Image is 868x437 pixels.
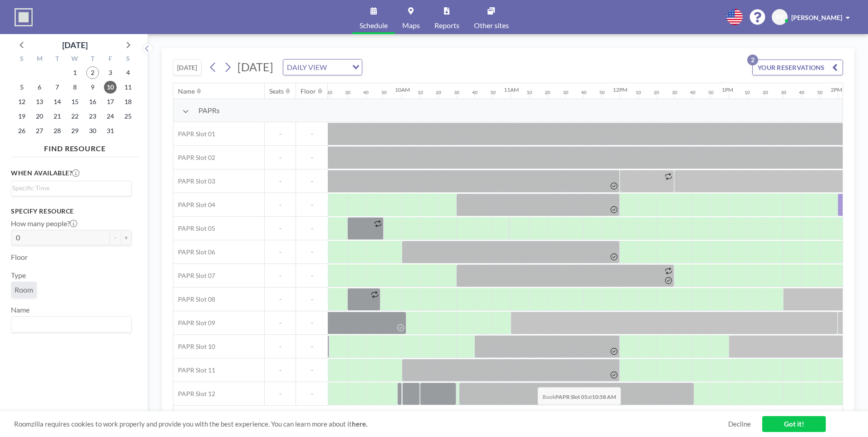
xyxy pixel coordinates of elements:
span: - [265,154,296,162]
span: RY [776,13,784,21]
span: PAPR Slot 05 [173,224,215,233]
input: Search for option [330,61,347,73]
span: - [296,295,328,303]
label: Type [11,271,26,280]
div: 20 [327,89,332,95]
div: 20 [545,89,550,95]
span: - [296,272,328,280]
div: 30 [345,89,350,95]
span: Tuesday, October 28, 2025 [51,124,64,137]
span: Friday, October 17, 2025 [104,95,117,108]
div: 10 [418,89,423,95]
div: 50 [490,89,496,95]
div: 10 [636,89,641,95]
div: 12PM [613,86,627,93]
span: PAPR Slot 12 [173,390,215,398]
span: Wednesday, October 29, 2025 [69,124,81,137]
div: 30 [672,89,677,95]
div: [DATE] [62,39,88,51]
label: Name [11,305,30,314]
span: Friday, October 31, 2025 [104,124,117,137]
div: Search for option [11,317,131,332]
span: - [265,224,296,233]
span: - [265,366,296,374]
span: PAPRs [198,106,220,115]
span: Sunday, October 12, 2025 [15,95,28,108]
div: 50 [708,89,714,95]
span: Saturday, October 11, 2025 [122,81,134,94]
span: DAILY VIEW [285,61,329,73]
div: 40 [690,89,695,95]
input: Search for option [12,318,126,330]
div: 20 [654,89,659,95]
span: - [296,366,328,374]
span: Friday, October 10, 2025 [104,81,117,94]
span: Thursday, October 30, 2025 [86,124,99,137]
span: Tuesday, October 21, 2025 [51,110,64,123]
div: 2PM [831,86,842,93]
div: W [66,54,84,65]
span: - [296,319,328,327]
span: - [296,248,328,256]
b: 10:58 AM [592,393,616,400]
div: 20 [763,89,768,95]
span: Wednesday, October 8, 2025 [69,81,81,94]
div: 10AM [395,86,410,93]
span: Room [15,285,33,294]
div: S [13,54,31,65]
button: [DATE] [173,60,202,75]
div: 10 [527,89,532,95]
div: 40 [472,89,478,95]
span: PAPR Slot 10 [173,343,215,351]
span: Friday, October 24, 2025 [104,110,117,123]
a: here. [352,420,367,428]
span: Thursday, October 9, 2025 [86,81,99,94]
span: Wednesday, October 15, 2025 [69,95,81,108]
input: Search for option [12,183,126,193]
span: Reports [434,22,459,29]
span: Other sites [474,22,509,29]
span: Wednesday, October 22, 2025 [69,110,81,123]
p: 2 [747,55,758,65]
span: Thursday, October 16, 2025 [86,95,99,108]
span: Monday, October 20, 2025 [33,110,46,123]
span: [PERSON_NAME] [791,14,842,21]
span: Sunday, October 26, 2025 [15,124,28,137]
span: - [265,248,296,256]
button: YOUR RESERVATIONS2 [752,60,843,75]
span: - [296,390,328,398]
span: - [296,130,328,138]
span: - [296,154,328,162]
span: Roomzilla requires cookies to work properly and provide you with the best experience. You can lea... [14,420,728,428]
span: - [265,390,296,398]
button: - [110,230,121,245]
span: PAPR Slot 02 [173,154,215,162]
span: - [265,319,296,327]
span: Sunday, October 5, 2025 [15,81,28,94]
div: 40 [363,89,369,95]
span: - [265,343,296,351]
h4: FIND RESOURCE [11,140,139,153]
span: PAPR Slot 08 [173,295,215,303]
label: How many people? [11,219,77,228]
div: Search for option [11,181,131,195]
span: [DATE] [237,60,273,74]
h3: Specify resource [11,207,132,215]
div: 30 [563,89,568,95]
span: - [296,224,328,233]
div: Seats [269,87,284,95]
div: 30 [781,89,786,95]
span: Saturday, October 18, 2025 [122,95,134,108]
span: Saturday, October 25, 2025 [122,110,134,123]
div: 30 [454,89,459,95]
span: PAPR Slot 11 [173,366,215,374]
div: 10 [745,89,750,95]
span: - [296,201,328,209]
span: Tuesday, October 7, 2025 [51,81,64,94]
div: T [84,54,101,65]
span: Schedule [360,22,388,29]
span: PAPR Slot 01 [173,130,215,138]
a: Got it! [762,416,826,432]
button: + [121,230,132,245]
span: Thursday, October 23, 2025 [86,110,99,123]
